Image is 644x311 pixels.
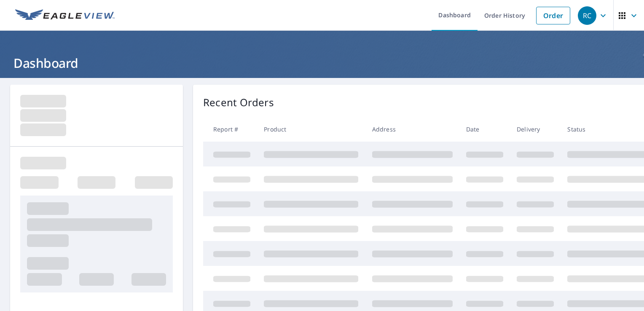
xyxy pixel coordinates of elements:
[203,117,257,142] th: Report #
[203,95,274,110] p: Recent Orders
[578,6,596,25] div: RC
[10,54,634,72] h1: Dashboard
[15,9,115,22] img: EV Logo
[365,117,459,142] th: Address
[257,117,365,142] th: Product
[510,117,561,142] th: Delivery
[536,7,570,24] a: Order
[459,117,510,142] th: Date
